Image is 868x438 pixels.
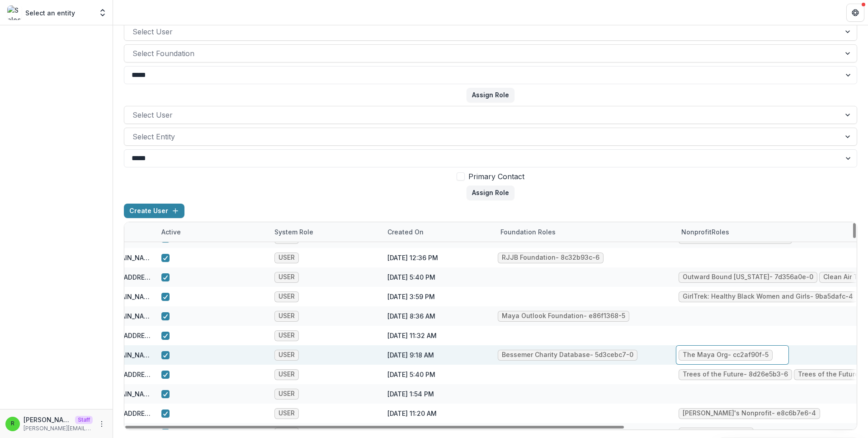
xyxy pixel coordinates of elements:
div: [PERSON_NAME]'s Nonprofit - e8c6b7e6-4 [683,409,816,417]
p: Staff [75,416,93,424]
div: System Role [269,222,382,242]
span: USER [278,409,295,417]
span: Primary Contact [468,171,524,182]
div: [DATE] 1:54 PM [382,384,495,404]
img: Select an entity [7,5,22,20]
div: [DATE] 9:18 AM [382,345,495,365]
div: [DATE] 11:32 AM [382,326,495,345]
button: Assign Role [467,88,514,102]
button: Get Help [846,4,864,22]
button: More [96,419,107,429]
div: [DATE] 3:59 PM [382,287,495,306]
div: [DATE] 5:40 PM [382,365,495,384]
p: [PERSON_NAME][EMAIL_ADDRESS][DOMAIN_NAME] [24,424,93,433]
div: nonprofitRoles [676,222,857,242]
div: Temelio - 95507dfe-c [683,429,750,437]
div: Created on [382,222,495,242]
div: GirlTrek: Healthy Black Women and Girls - 9ba5dafc-4 [683,293,853,300]
button: Create User [124,204,184,218]
div: Active [156,222,269,242]
div: RJJB Foundation - 8c32b93c-6 [502,254,599,262]
div: [DATE] 11:20 AM [382,404,495,423]
span: USER [278,312,295,320]
div: The Maya Org - cc2af90f-5 [683,351,769,359]
span: USER [278,293,295,300]
div: Maya Outlook Foundation - e86f1368-5 [502,312,625,320]
div: Trees of the Future - 8d26e5b3-6 [683,371,788,378]
button: Assign Role [467,186,514,200]
span: USER [278,332,295,339]
span: USER [278,371,295,378]
div: Ruthwick [11,421,14,427]
span: USER [278,351,295,359]
div: [DATE] 8:36 AM [382,306,495,326]
div: Bessemer Charity Database - 5d3cebc7-0 [502,351,633,359]
button: Open entity switcher [96,4,109,22]
span: USER [278,254,295,262]
div: Outward Bound [US_STATE] - 7d356a0e-0 [683,273,813,281]
div: System Role [269,227,319,237]
div: Created on [382,227,429,237]
p: [PERSON_NAME] [24,415,71,424]
div: nonprofitRoles [676,227,735,237]
div: [DATE] 12:36 PM [382,248,495,267]
div: Foundation Roles [495,222,676,242]
span: USER [278,390,295,398]
div: Foundation Roles [495,227,561,237]
p: Select an entity [25,8,75,18]
div: Active [156,227,186,237]
span: USER [278,273,295,281]
div: [DATE] 5:40 PM [382,267,495,287]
